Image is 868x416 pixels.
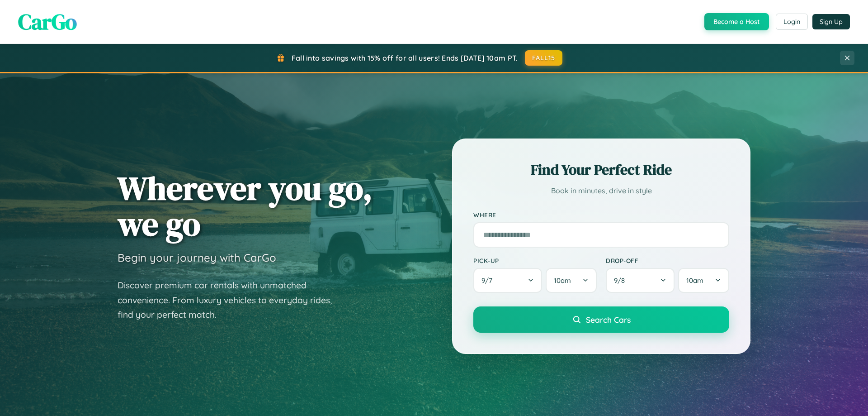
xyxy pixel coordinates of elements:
[473,211,729,219] label: Where
[481,276,497,285] span: 9 / 7
[473,257,597,264] label: Pick-up
[473,268,542,293] button: 9/7
[473,160,729,180] h2: Find Your Perfect Ride
[554,276,571,285] span: 10am
[18,7,77,37] span: CarGo
[776,14,808,30] button: Login
[614,276,629,285] span: 9 / 8
[292,53,518,62] span: Fall into savings with 15% off for all users! Ends [DATE] 10am PT.
[812,14,850,29] button: Sign Up
[546,268,597,293] button: 10am
[686,276,703,285] span: 10am
[118,170,373,242] h1: Wherever you go, we go
[606,268,675,293] button: 9/8
[678,268,729,293] button: 10am
[118,278,344,322] p: Discover premium car rentals with unmatched convenience. From luxury vehicles to everyday rides, ...
[606,257,729,264] label: Drop-off
[704,13,769,30] button: Become a Host
[525,50,563,66] button: FALL15
[473,184,729,197] p: Book in minutes, drive in style
[118,251,276,264] h3: Begin your journey with CarGo
[586,315,631,325] span: Search Cars
[473,306,729,333] button: Search Cars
